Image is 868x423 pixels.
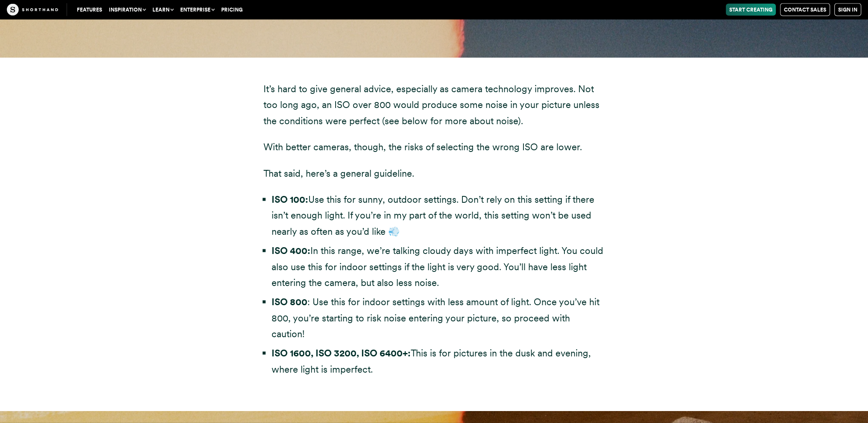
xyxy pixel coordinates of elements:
[263,81,605,129] p: It’s hard to give general advice, especially as camera technology improves. Not too long ago, an ...
[272,243,605,291] li: In this range, we’re talking cloudy days with imperfect light. You could also use this for indoor...
[272,245,310,256] strong: ISO 400:
[272,347,411,359] strong: ISO 1600, ISO 3200, ISO 6400+:
[272,296,307,307] strong: ISO 800
[263,139,605,155] p: With better cameras, though, the risks of selecting the wrong ISO are lower.
[177,4,218,16] button: Enterprise
[263,166,605,181] p: That said, here’s a general guideline.
[272,345,605,377] li: This is for pictures in the dusk and evening, where light is imperfect.
[7,4,58,16] img: The Craft
[272,294,605,342] li: : Use this for indoor settings with less amount of light. Once you’ve hit 800, you’re starting to...
[780,3,830,16] a: Contact Sales
[73,4,105,16] a: Features
[149,4,177,16] button: Learn
[726,4,776,16] a: Start Creating
[105,4,149,16] button: Inspiration
[272,192,605,239] li: Use this for sunny, outdoor settings. Don’t rely on this setting if there isn’t enough light. If ...
[218,4,246,16] a: Pricing
[834,3,861,16] a: Sign in
[272,194,308,205] strong: ISO 100:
